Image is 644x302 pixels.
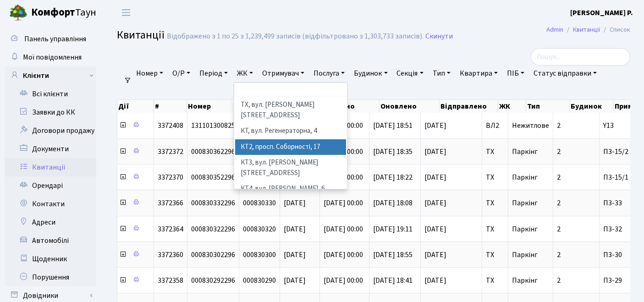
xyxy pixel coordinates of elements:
[530,66,600,81] a: Статус відправки
[31,5,75,20] b: Комфорт
[557,172,561,182] span: 2
[350,66,391,81] a: Будинок
[373,147,413,157] span: [DATE] 18:35
[557,275,561,286] span: 2
[425,32,453,41] a: Скинути
[5,140,96,158] a: Документи
[31,5,96,21] span: Таун
[570,7,633,18] a: [PERSON_NAME] Р.
[393,66,427,81] a: Секція
[187,100,238,113] th: Номер
[424,225,478,233] span: [DATE]
[373,198,413,208] span: [DATE] 18:08
[424,174,478,181] span: [DATE]
[284,224,306,234] span: [DATE]
[243,198,276,208] span: 000830330
[310,66,348,81] a: Послуга
[373,250,413,260] span: [DATE] 18:55
[424,199,478,207] span: [DATE]
[319,100,380,113] th: Створено
[373,224,413,234] span: [DATE] 19:11
[158,198,183,208] span: 3372366
[5,48,96,66] a: Мої повідомлення
[486,199,504,207] span: ТХ
[235,139,347,155] li: КТ2, просп. Соборності, 17
[5,231,96,250] a: Автомобілі
[5,85,96,103] a: Всі клієнти
[424,148,478,155] span: [DATE]
[526,100,570,113] th: Тип
[324,198,363,208] span: [DATE] 00:00
[259,66,308,81] a: Отримувач
[557,224,561,234] span: 2
[531,48,630,66] input: Пошук...
[196,66,231,81] a: Період
[324,250,363,260] span: [DATE] 00:00
[191,250,235,260] span: 000830302296
[235,155,347,181] li: КТ3, вул. [PERSON_NAME][STREET_ADDRESS]
[380,100,440,113] th: Оновлено
[5,30,96,48] a: Панель управління
[158,275,183,286] span: 3372358
[158,172,183,182] span: 3372370
[5,250,96,268] a: Щоденник
[512,224,538,234] span: Паркінг
[5,176,96,195] a: Орендарі
[284,275,306,286] span: [DATE]
[24,34,86,44] span: Панель управління
[557,121,561,131] span: 2
[5,213,96,231] a: Адреси
[424,251,478,258] span: [DATE]
[117,27,165,43] span: Квитанції
[486,148,504,155] span: ТХ
[191,147,235,157] span: 000830362296
[324,224,363,234] span: [DATE] 00:00
[235,181,347,197] li: КТ4, вул. [PERSON_NAME], 6
[486,251,504,258] span: ТХ
[5,121,96,140] a: Договори продажу
[233,66,257,81] a: ЖК
[512,275,538,286] span: Паркінг
[158,250,183,260] span: 3372360
[235,123,347,139] li: КТ, вул. Регенераторна, 4
[429,66,454,81] a: Тип
[424,277,478,284] span: [DATE]
[486,122,504,129] span: ВЛ2
[284,198,306,208] span: [DATE]
[243,250,276,260] span: 000830300
[5,268,96,286] a: Порушення
[243,275,276,286] span: 000830290
[498,100,526,113] th: ЖК
[533,20,644,39] nav: breadcrumb
[324,275,363,286] span: [DATE] 00:00
[440,100,498,113] th: Відправлено
[486,277,504,284] span: ТХ
[486,225,504,233] span: ТХ
[191,198,235,208] span: 000830332296
[570,8,633,18] b: [PERSON_NAME] Р.
[512,250,538,260] span: Паркінг
[557,147,561,157] span: 2
[5,195,96,213] a: Контакти
[486,174,504,181] span: ТХ
[5,66,96,85] a: Клієнти
[373,121,413,131] span: [DATE] 18:51
[557,250,561,260] span: 2
[158,121,183,131] span: 3372408
[117,100,154,113] th: Дії
[235,97,347,123] li: ТХ, вул. [PERSON_NAME][STREET_ADDRESS]
[600,25,630,35] li: Список
[132,66,167,81] a: Номер
[373,172,413,182] span: [DATE] 18:22
[546,25,563,34] a: Admin
[191,275,235,286] span: 000830292296
[503,66,528,81] a: ПІБ
[573,25,600,34] a: Квитанції
[115,5,138,20] button: Переключити навігацію
[570,100,614,113] th: Будинок
[424,122,478,129] span: [DATE]
[5,158,96,176] a: Квитанції
[191,121,235,131] span: 131101300825
[154,100,187,113] th: #
[5,103,96,121] a: Заявки до КК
